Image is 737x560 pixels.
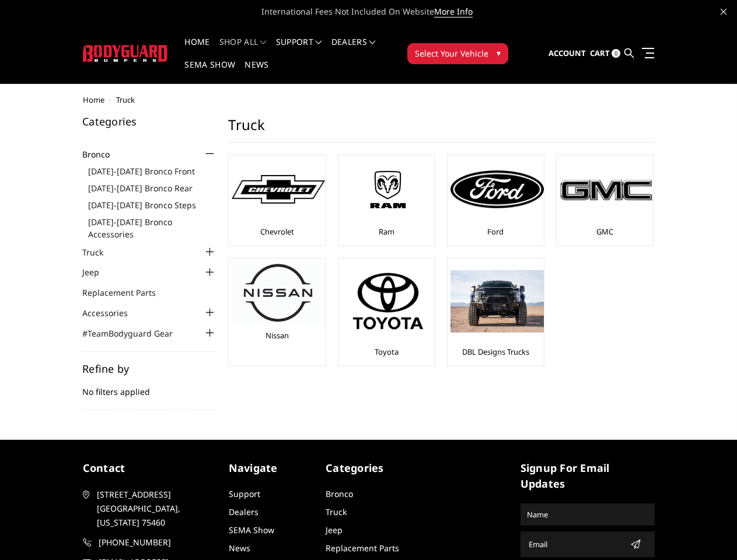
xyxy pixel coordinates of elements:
[590,38,620,69] a: Cart 0
[326,460,411,476] h5: Categories
[266,330,289,341] a: Nissan
[326,524,343,535] a: Jeep
[82,307,142,319] a: Accessories
[326,488,353,499] a: Bronco
[326,542,399,554] a: Replacement Parts
[82,246,118,258] a: Truck
[497,47,501,59] span: ▾
[83,94,104,105] a: Home
[434,6,473,17] a: More Info
[522,505,653,524] input: Name
[99,535,216,549] span: [PHONE_NUMBER]
[88,216,216,240] a: [DATE]-[DATE] Bronco Accessories
[244,61,268,83] a: News
[326,506,347,517] a: Truck
[82,327,187,339] a: #TeamBodyguard Gear
[88,165,216,177] a: [DATE]-[DATE] Bronco Front
[229,542,250,554] a: News
[82,148,124,160] a: Bronco
[82,363,216,410] div: No filters applied
[229,488,260,499] a: Support
[487,226,504,237] a: Ford
[229,506,259,517] a: Dealers
[375,346,399,357] a: Toyota
[184,38,209,61] a: Home
[229,524,274,535] a: SEMA Show
[88,182,216,194] a: [DATE]-[DATE] Bronco Rear
[331,38,376,61] a: Dealers
[549,48,586,58] span: Account
[549,38,586,69] a: Account
[97,488,215,530] span: [STREET_ADDRESS] [GEOGRAPHIC_DATA], [US_STATE] 75460
[82,286,170,299] a: Replacement Parts
[407,43,508,64] button: Select Your Vehicle
[82,266,114,278] a: Jeep
[219,38,267,61] a: shop all
[83,460,217,476] h5: contact
[524,535,626,554] input: Email
[83,45,169,62] img: BODYGUARD BUMPERS
[229,460,315,476] h5: Navigate
[379,226,394,237] a: Ram
[590,48,610,58] span: Cart
[228,116,655,143] h1: Truck
[184,61,235,83] a: SEMA Show
[260,226,294,237] a: Chevrolet
[462,346,529,357] a: DBL Designs Trucks
[82,363,216,374] h5: Refine by
[415,47,488,60] span: Select Your Vehicle
[83,535,217,549] a: [PHONE_NUMBER]
[596,226,613,237] a: GMC
[612,49,620,58] span: 0
[521,460,655,492] h5: signup for email updates
[88,199,216,211] a: [DATE]-[DATE] Bronco Steps
[116,94,135,105] span: Truck
[276,38,322,61] a: Support
[82,116,216,127] h5: Categories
